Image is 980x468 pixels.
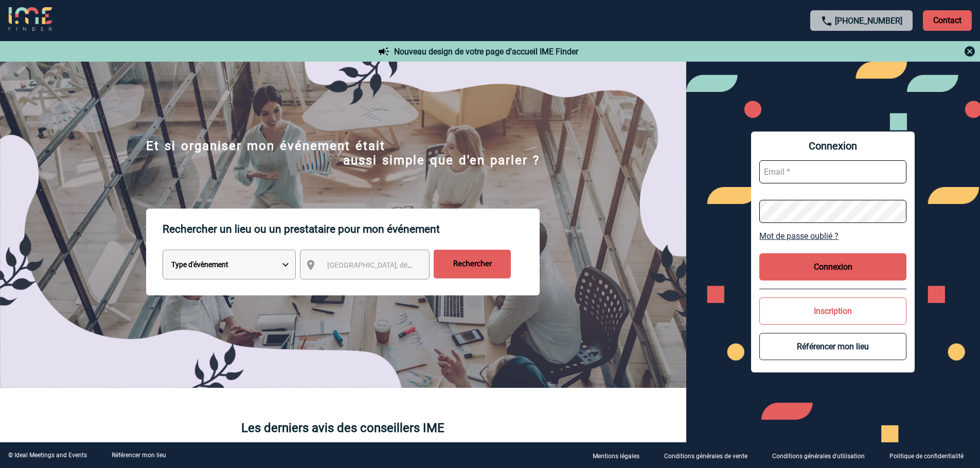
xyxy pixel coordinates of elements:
a: Mentions légales [584,451,656,460]
img: call-24-px.png [821,15,833,27]
a: Politique de confidentialité [881,451,980,460]
p: Contact [923,10,972,31]
a: Conditions générales d'utilisation [764,451,881,460]
a: Référencer mon lieu [112,452,166,459]
input: Rechercher [434,250,511,278]
p: Conditions générales de vente [664,453,747,460]
button: Inscription [759,297,906,325]
a: Conditions générales de vente [656,451,764,460]
input: Email * [759,160,906,183]
a: Mot de passe oublié ? [759,231,906,241]
p: Rechercher un lieu ou un prestataire pour mon événement [163,209,540,250]
a: [PHONE_NUMBER] [835,16,902,26]
p: Mentions légales [593,453,639,460]
button: Référencer mon lieu [759,333,906,360]
button: Connexion [759,253,906,280]
span: [GEOGRAPHIC_DATA], département, région... [327,261,470,269]
span: Connexion [759,140,906,152]
p: Politique de confidentialité [889,453,964,460]
p: Conditions générales d'utilisation [772,453,865,460]
div: © Ideal Meetings and Events [8,452,87,459]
